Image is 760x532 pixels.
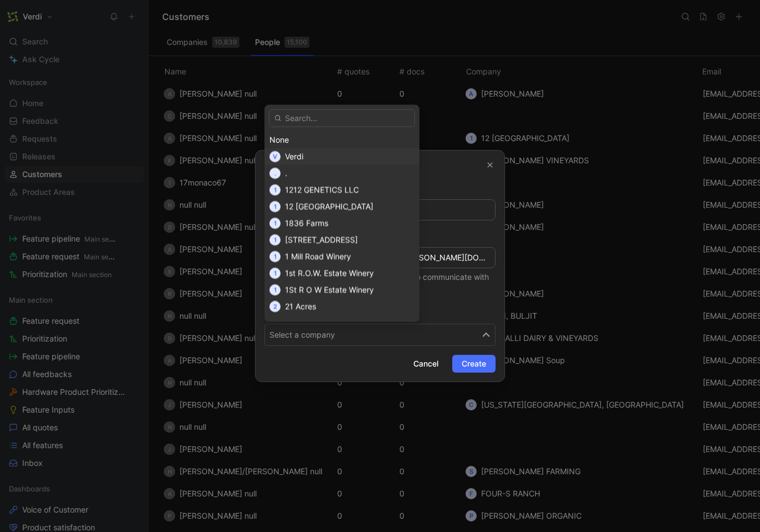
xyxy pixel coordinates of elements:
[285,218,328,227] span: 1836 Farms
[269,150,281,162] div: V
[269,317,281,328] div: 2
[269,184,281,195] div: 1
[269,200,281,212] div: 1
[269,284,281,295] div: 1
[269,300,281,312] div: 2
[285,284,374,294] span: 1St R O W Estate Winery
[269,267,281,278] div: 1
[285,201,373,210] span: 12 [GEOGRAPHIC_DATA]
[269,167,281,178] div: .
[269,133,414,146] div: None
[269,217,281,228] div: 1
[285,301,316,310] span: 21 Acres
[285,268,374,277] span: 1st R.O.W. Estate Winery
[285,251,351,260] span: 1 Mill Road Winery
[285,168,287,177] span: .
[285,184,359,194] span: 1212 GENETICS LLC
[269,234,281,245] div: 1
[285,151,303,160] span: Verdi
[269,109,415,127] input: Search...
[285,234,358,244] span: [STREET_ADDRESS]
[269,250,281,262] div: 1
